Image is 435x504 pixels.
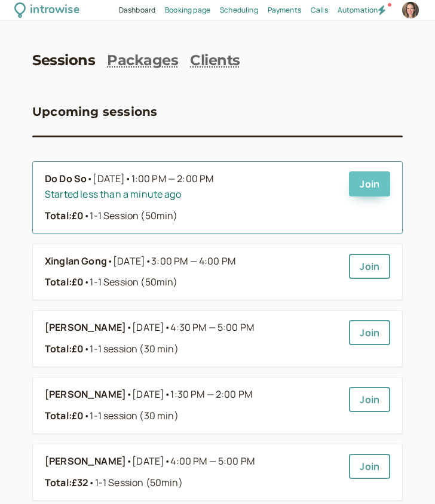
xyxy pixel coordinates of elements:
span: Payments [268,5,301,15]
b: [PERSON_NAME] [45,320,126,336]
a: Join [349,254,390,279]
span: 1-1 Session (50min) [84,209,177,222]
a: Join [349,387,390,412]
span: • [84,409,90,422]
span: 1:00 PM — 2:00 PM [131,172,214,185]
strong: Total: £0 [45,409,84,422]
iframe: Chat Widget [375,447,435,504]
a: Join [349,454,390,479]
a: Automation [338,4,378,16]
span: • [164,321,170,334]
a: Sessions [32,52,95,69]
div: introwise [30,1,79,20]
span: • [88,476,94,489]
span: Calls [311,5,328,15]
a: Join [349,320,390,345]
h3: Upcoming sessions [32,102,157,121]
span: • [107,254,113,269]
span: • [164,388,170,401]
a: Dashboard [119,4,155,16]
span: • [84,342,90,355]
span: Scheduling [220,5,258,15]
span: 1-1 Session (50min) [88,476,182,489]
b: Xinglan Gong [45,254,107,269]
a: Join [349,171,390,196]
span: • [126,454,132,469]
a: [PERSON_NAME]•[DATE]•1:30 PM — 2:00 PMTotal:£0•1-1 session (30 min) [45,387,339,424]
a: Scheduling [220,4,258,16]
a: Do Do So•[DATE]•1:00 PM — 2:00 PMStarted less than a minute agoTotal:£0•1-1 Session (50min) [45,171,339,224]
strong: Total: £0 [45,275,84,288]
span: 3:00 PM — 4:00 PM [151,254,235,268]
a: Xinglan Gong•[DATE]•3:00 PM — 4:00 PMTotal:£0•1-1 Session (50min) [45,254,339,291]
a: Packages [107,52,178,69]
a: [PERSON_NAME]•[DATE]•4:00 PM — 5:00 PMTotal:£32•1-1 Session (50min) [45,454,339,491]
span: 1-1 session (30 min) [84,409,178,422]
span: Automation [338,5,378,15]
span: • [87,171,93,187]
span: [DATE] [93,171,213,187]
span: • [126,387,132,402]
b: [PERSON_NAME] [45,454,126,469]
span: • [84,209,90,222]
span: 4:30 PM — 5:00 PM [170,321,254,334]
a: Payments [268,4,301,16]
span: • [84,275,90,288]
a: Calls [311,4,328,16]
span: [DATE] [132,454,255,469]
a: introwise [14,1,79,20]
span: 1-1 Session (50min) [84,275,177,288]
a: Clients [190,52,240,69]
b: [PERSON_NAME] [45,387,126,402]
a: Booking page [165,4,210,16]
span: • [164,454,170,468]
span: [DATE] [132,320,254,336]
span: • [125,172,131,185]
strong: Total: £32 [45,476,88,489]
div: Started less than a minute ago [45,187,339,202]
span: [DATE] [132,387,252,402]
span: 4:00 PM — 5:00 PM [170,454,255,468]
span: 1:30 PM — 2:00 PM [170,388,252,401]
span: Booking page [165,5,210,15]
span: Dashboard [119,5,155,15]
a: [PERSON_NAME]•[DATE]•4:30 PM — 5:00 PMTotal:£0•1-1 session (30 min) [45,320,339,357]
span: • [145,254,151,268]
strong: Total: £0 [45,342,84,355]
span: 1-1 session (30 min) [84,342,178,355]
span: • [126,320,132,336]
strong: Total: £0 [45,209,84,222]
b: Do Do So [45,171,87,187]
span: [DATE] [113,254,235,269]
